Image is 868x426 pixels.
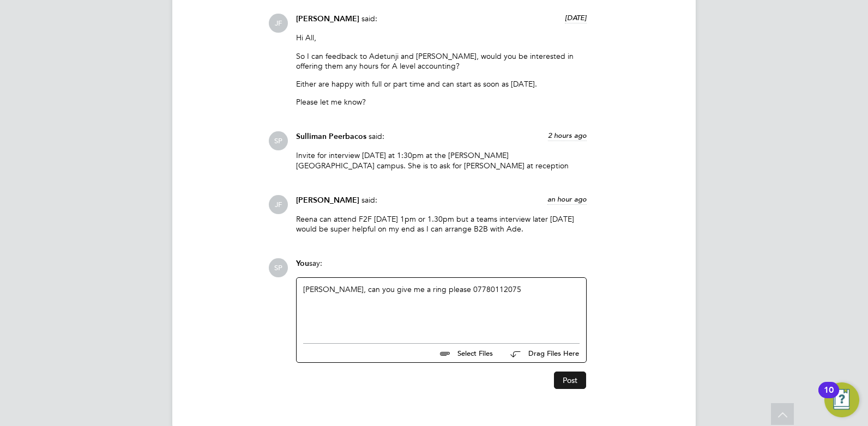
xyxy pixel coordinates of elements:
[269,14,288,33] span: JF
[502,342,580,365] button: Drag Files Here
[547,194,587,204] span: an hour ago
[303,284,580,331] div: [PERSON_NAME], can you give me a ring please 07780112075
[269,131,288,150] span: SP
[296,150,587,170] p: Invite for interview [DATE] at 1:30pm at the [PERSON_NAME][GEOGRAPHIC_DATA] campus. She is to ask...
[269,258,288,277] span: SP
[361,195,377,205] span: said:
[548,131,587,140] span: 2 hours ago
[824,390,834,404] div: 10
[296,258,587,277] div: say:
[824,382,859,417] button: Open Resource Center, 10 new notifications
[554,372,586,389] button: Post
[296,132,366,141] span: Sulliman Peerbacos
[296,51,587,71] p: So I can feedback to Adetunji and [PERSON_NAME], would you be interested in offering them any hou...
[296,97,587,107] p: Please let me know?
[296,79,587,89] p: Either are happy with full or part time and can start as soon as [DATE].
[296,196,359,205] span: [PERSON_NAME]
[361,14,377,23] span: said:
[369,131,384,141] span: said:
[296,259,309,268] span: You
[269,195,288,214] span: JF
[296,14,359,23] span: [PERSON_NAME]
[565,13,587,22] span: [DATE]
[296,33,587,42] p: Hi All,
[296,214,587,234] p: Reena can attend F2F [DATE] 1pm or 1.30pm but a teams interview later [DATE] would be super helpf...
